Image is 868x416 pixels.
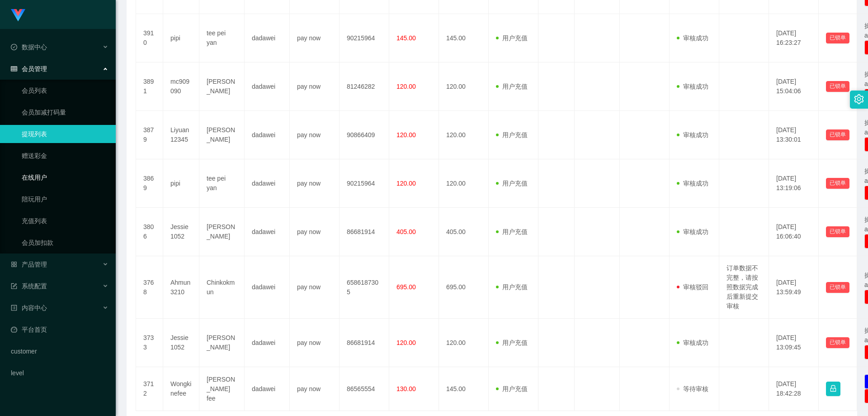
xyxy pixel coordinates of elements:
td: [DATE] 13:30:01 [769,111,819,159]
td: dadawei [245,367,290,411]
td: pay now [290,62,340,111]
td: 3910 [136,14,163,62]
a: 图标: dashboard平台首页 [11,320,108,339]
td: 订单数据不完整，请按照数据完成后重新提交审核 [719,256,769,319]
button: 已锁单 [826,282,849,293]
td: [PERSON_NAME] [199,319,245,367]
td: [DATE] 13:09:45 [769,319,819,367]
span: 145.00 [396,34,416,42]
a: 在线用户 [22,168,108,186]
td: 120.00 [439,111,489,159]
span: 审核成功 [677,180,708,187]
td: dadawei [245,159,290,208]
img: logo.9652507e.png [11,9,25,22]
td: 90215964 [340,14,389,62]
td: 3768 [136,256,163,319]
td: 3879 [136,111,163,159]
td: 6586187305 [340,256,389,319]
span: 120.00 [396,339,416,346]
td: 695.00 [439,256,489,319]
button: 已锁单 [826,337,849,348]
td: [PERSON_NAME] [199,208,245,256]
span: 审核成功 [677,131,708,139]
td: pipi [163,14,199,62]
td: dadawei [245,111,290,159]
td: pay now [290,256,340,319]
td: pay now [290,14,340,62]
td: 120.00 [439,159,489,208]
span: 用户充值 [496,283,528,291]
td: 120.00 [439,319,489,367]
td: pay now [290,367,340,411]
span: 审核驳回 [677,283,708,291]
button: 已锁单 [826,81,849,92]
i: 图标: table [11,66,17,72]
td: [DATE] 13:59:49 [769,256,819,319]
td: Jessie1052 [163,319,199,367]
td: Chinkokmun [199,256,245,319]
td: 81246282 [340,62,389,111]
span: 用户充值 [496,131,528,139]
td: [PERSON_NAME] [199,62,245,111]
td: 90866409 [340,111,389,159]
span: 120.00 [396,180,416,187]
a: 会员列表 [22,81,108,100]
td: Liyuan12345 [163,111,199,159]
td: pipi [163,159,199,208]
span: 数据中心 [11,43,47,51]
td: 405.00 [439,208,489,256]
td: pay now [290,319,340,367]
i: 图标: setting [854,94,864,104]
span: 120.00 [396,131,416,139]
a: 提现列表 [22,125,108,143]
td: tee pei yan [199,14,245,62]
span: 120.00 [396,83,416,90]
td: [DATE] 13:19:06 [769,159,819,208]
td: Jessie1052 [163,208,199,256]
td: dadawei [245,319,290,367]
td: [DATE] 18:42:28 [769,367,819,411]
span: 用户充值 [496,228,528,235]
td: 120.00 [439,62,489,111]
td: 86681914 [340,208,389,256]
td: dadawei [245,256,290,319]
span: 会员管理 [11,65,47,72]
td: pay now [290,159,340,208]
span: 用户充值 [496,34,528,42]
a: customer [11,342,108,360]
a: 会员加减打码量 [22,103,108,121]
i: 图标: check-circle-o [11,44,17,50]
td: [PERSON_NAME] fee [199,367,245,411]
i: 图标: form [11,283,17,289]
td: pay now [290,111,340,159]
td: [DATE] 16:23:27 [769,14,819,62]
span: 130.00 [396,385,416,392]
td: [DATE] 16:06:40 [769,208,819,256]
a: 充值列表 [22,212,108,230]
td: 3869 [136,159,163,208]
td: Wongkinefee [163,367,199,411]
i: 图标: appstore-o [11,261,17,268]
td: 3712 [136,367,163,411]
span: 审核成功 [677,83,708,90]
td: 3733 [136,319,163,367]
button: 已锁单 [826,33,849,43]
td: 3891 [136,62,163,111]
a: 陪玩用户 [22,190,108,208]
span: 405.00 [396,228,416,235]
span: 用户充值 [496,385,528,392]
td: dadawei [245,14,290,62]
span: 695.00 [396,283,416,291]
span: 内容中心 [11,304,47,311]
button: 已锁单 [826,178,849,189]
a: 会员加扣款 [22,234,108,252]
span: 审核成功 [677,228,708,235]
td: 90215964 [340,159,389,208]
button: 已锁单 [826,129,849,140]
button: 图标: lock [826,382,840,396]
td: 86681914 [340,319,389,367]
a: level [11,364,108,382]
td: tee pei yan [199,159,245,208]
span: 等待审核 [677,385,708,392]
td: 86565554 [340,367,389,411]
